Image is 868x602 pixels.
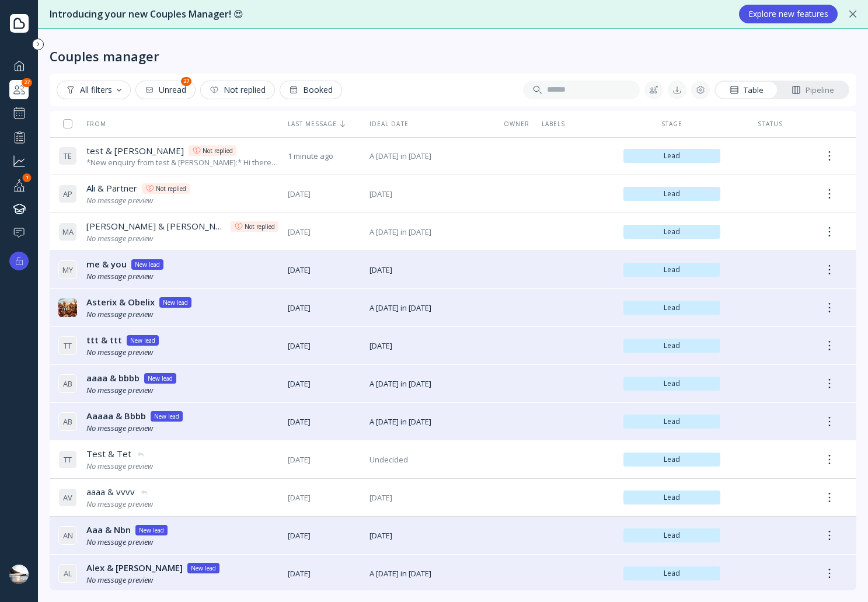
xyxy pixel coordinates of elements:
[200,81,275,99] button: Not replied
[58,336,77,355] div: T T
[86,537,153,547] i: No message preview
[739,5,838,23] button: Explore new features
[9,199,29,218] a: Knowledge hub
[86,524,131,536] span: Aaa & Nbn
[730,85,764,96] div: Table
[280,81,342,99] button: Booked
[9,56,29,75] a: Dashboard
[163,298,188,307] div: New lead
[210,85,266,95] div: Not replied
[369,454,491,465] span: Undecided
[288,151,360,162] span: 1 minute ago
[9,223,29,242] a: Help & support
[86,309,153,319] i: No message preview
[86,195,153,206] i: No message preview
[148,374,173,383] div: New lead
[58,260,77,279] div: M Y
[628,151,716,161] span: Lead
[50,8,727,21] div: Introducing your new Couples Manager! 😍
[58,120,106,128] div: From
[628,455,716,464] span: Lead
[628,303,716,312] span: Lead
[369,265,491,276] span: [DATE]
[86,499,153,509] i: No message preview
[203,146,233,155] div: Not replied
[135,260,160,269] div: New lead
[86,233,153,243] i: No message preview
[135,81,196,99] button: Unread
[288,340,360,352] span: [DATE]
[58,374,77,393] div: A B
[623,120,720,128] div: Stage
[50,48,159,64] div: Couples manager
[86,372,140,384] span: aaaa & bbbb
[369,227,491,238] span: A [DATE] in [DATE]
[369,340,491,352] span: [DATE]
[628,341,716,350] span: Lead
[628,379,716,388] span: Lead
[86,157,278,168] div: *New enquiry from test & [PERSON_NAME]:* Hi there! We were hoping to use the Bridebook calendar t...
[369,416,491,427] span: A [DATE] in [DATE]
[86,410,146,422] span: Aaaaa & Bbbb
[369,530,491,541] span: [DATE]
[86,423,153,433] i: No message preview
[628,417,716,426] span: Lead
[58,222,77,241] div: M A
[130,336,155,345] div: New lead
[86,334,122,346] span: ttt & ttt
[288,227,360,238] span: [DATE]
[58,488,77,507] div: A V
[22,78,32,87] div: 27
[628,227,716,236] span: Lead
[9,175,29,194] a: Your profile1
[288,492,360,503] span: [DATE]
[501,120,532,128] div: Owner
[9,104,29,123] a: Showrounds Scheduler
[58,147,77,165] div: T E
[289,85,333,95] div: Booked
[628,493,716,502] span: Lead
[9,252,29,270] button: Upgrade options
[66,85,121,95] div: All filters
[86,258,127,270] span: me & you
[139,526,164,535] div: New lead
[145,85,186,95] div: Unread
[86,385,153,395] i: No message preview
[369,120,491,128] div: Ideal date
[86,182,137,194] span: Ali & Partner
[628,189,716,199] span: Lead
[628,569,716,578] span: Lead
[288,302,360,314] span: [DATE]
[9,80,29,99] div: Couples manager
[369,302,491,314] span: A [DATE] in [DATE]
[369,378,491,389] span: A [DATE] in [DATE]
[792,85,834,96] div: Pipeline
[9,127,29,147] a: Performance
[57,81,131,99] button: All filters
[9,80,29,99] a: Couples manager27
[58,564,77,583] div: A L
[288,189,360,200] span: [DATE]
[288,265,360,276] span: [DATE]
[369,189,491,200] span: [DATE]
[288,378,360,389] span: [DATE]
[9,175,29,194] div: Your profile
[86,296,155,308] span: Asterix & Obelix
[58,526,77,545] div: A N
[86,220,226,232] span: [PERSON_NAME] & [PERSON_NAME]
[288,454,360,465] span: [DATE]
[58,450,77,469] div: T T
[86,145,184,157] span: test & [PERSON_NAME]
[86,562,183,574] span: Alex & [PERSON_NAME]
[9,151,29,170] a: Grow your business
[730,120,810,128] div: Status
[542,120,614,128] div: Labels
[288,530,360,541] span: [DATE]
[369,492,491,503] span: [DATE]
